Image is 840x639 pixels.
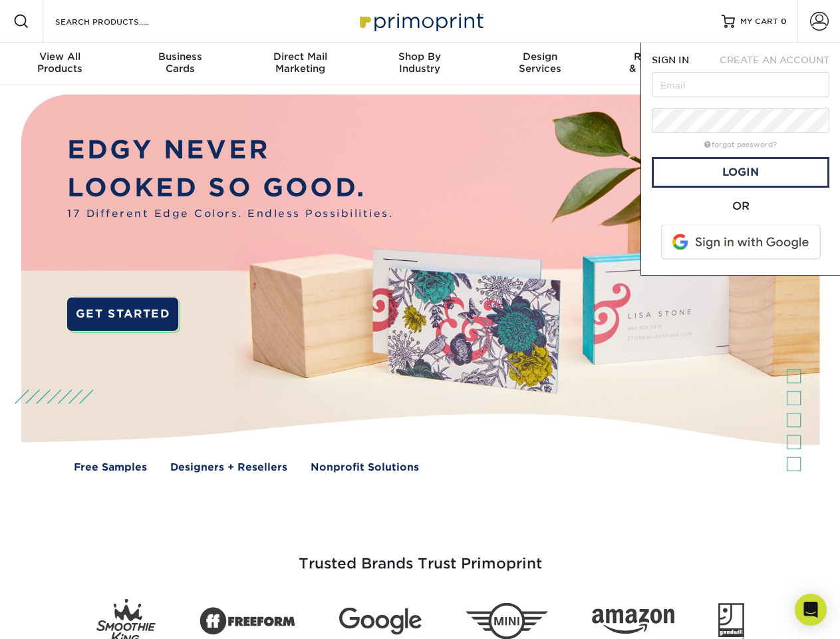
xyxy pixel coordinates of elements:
span: 0 [781,17,787,26]
img: Google [339,608,422,635]
a: Direct MailMarketing [240,43,360,85]
div: Services [480,51,600,75]
a: Login [652,157,829,188]
a: forgot password? [704,140,777,149]
a: DesignServices [480,43,600,85]
input: SEARCH PRODUCTS..... [54,13,184,29]
span: 17 Different Edge Colors. Endless Possibilities. [67,206,393,222]
span: CREATE AN ACCOUNT [720,55,829,65]
div: Industry [360,51,480,75]
span: Resources [600,51,720,63]
a: Shop ByIndustry [360,43,480,85]
div: Cards [120,51,239,75]
a: BusinessCards [120,43,239,85]
img: Goodwill [718,603,744,639]
div: & Templates [600,51,720,75]
div: Marketing [240,51,360,75]
span: Design [480,51,600,63]
span: SIGN IN [652,55,689,65]
div: Open Intercom Messenger [795,594,827,626]
p: EDGY NEVER [67,131,393,169]
a: GET STARTED [67,298,178,331]
span: MY CART [740,16,778,27]
p: LOOKED SO GOOD. [67,169,393,207]
span: Business [120,51,239,63]
span: Shop By [360,51,480,63]
a: Free Samples [74,460,147,475]
input: Email [652,72,829,97]
img: Amazon [592,609,674,634]
a: Designers + Resellers [170,460,287,475]
h3: Trusted Brands Trust Primoprint [31,523,809,588]
a: Nonprofit Solutions [311,460,419,475]
a: Resources& Templates [600,43,720,85]
span: Direct Mail [240,51,360,63]
div: OR [652,198,829,214]
img: Primoprint [354,7,487,35]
